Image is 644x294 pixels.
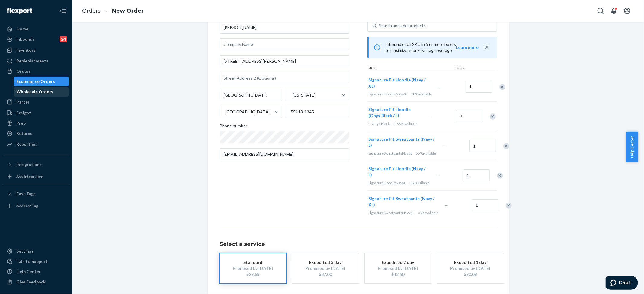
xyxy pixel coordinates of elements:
button: Expedited 3 dayPromised by [DATE]$37.00 [292,253,359,283]
button: Help Center [626,132,638,162]
div: Ecommerce Orders [17,78,55,85]
a: Orders [4,66,69,76]
div: Wholesale Orders [17,89,53,95]
span: 395 available [418,210,439,215]
button: Signature Fit Hoodie (Navy / XL) [369,77,431,89]
span: Signature Fit Hoodie (Onyx Black / L) [369,107,411,118]
input: [US_STATE] [292,92,293,98]
span: SignatureHoodieNavyL [369,181,406,185]
div: [GEOGRAPHIC_DATA] [226,109,270,115]
div: Promised by [DATE] [301,265,350,271]
button: Signature Fit Hoodie (Onyx Black / L) [369,107,421,119]
span: 2,689 available [394,121,417,126]
div: Settings [16,248,34,254]
a: Inbounds24 [4,34,69,44]
span: SignatureSweatpantsNavyL [369,151,412,155]
div: Integrations [16,161,42,168]
button: Close Navigation [57,5,69,17]
div: Standard [229,259,277,265]
div: Freight [16,110,31,116]
button: Signature Fit Sweatpants (Navy / XL) [369,196,437,208]
button: Talk to Support [4,257,69,266]
div: Promised by [DATE] [229,265,277,271]
button: Fast Tags [4,189,69,199]
input: Quantity [456,110,482,122]
div: Remove Item [490,113,496,120]
a: Parcel [4,97,69,107]
span: SignatureSweatpantsNavyXL [369,210,415,215]
span: — [436,173,440,178]
input: Quantity [472,199,498,211]
button: Expedited 1 dayPromised by [DATE]$70.08 [437,253,504,283]
div: Units [455,66,482,72]
div: Remove Item [506,203,512,209]
a: Home [4,24,69,34]
div: $27.68 [229,271,277,277]
button: Give Feedback [4,277,69,287]
div: Remove Item [499,84,505,90]
div: Give Feedback [16,279,46,285]
input: Email (Only Required for International) [220,148,349,160]
a: Reporting [4,139,69,149]
div: Promised by [DATE] [374,265,422,271]
div: $42.50 [374,271,422,277]
span: — [442,143,446,149]
div: Add Fast Tag [16,203,38,208]
button: Expedited 2 dayPromised by [DATE]$42.50 [365,253,431,283]
a: Add Integration [4,172,69,181]
a: Settings [4,246,69,256]
input: Street Address 2 (Optional) [220,72,349,84]
h1: Select a service [220,241,497,248]
span: Signature Fit Sweatpants (Navy / XL) [369,196,435,207]
div: Remove Item [503,143,509,149]
div: Replenishments [16,58,48,64]
input: Quantity [466,81,492,93]
div: 24 [60,36,67,42]
div: Add Integration [16,174,43,179]
a: Wholesale Orders [14,87,69,97]
a: Orders [82,8,101,14]
input: Company Name [220,38,349,50]
div: Promised by [DATE] [446,265,495,271]
span: Phone number [220,123,248,131]
div: $70.08 [446,271,495,277]
div: Search and add products [379,23,426,29]
input: Quantity [469,140,496,152]
span: L. Onyx Black [369,121,390,126]
a: Inventory [4,45,69,55]
a: Returns [4,129,69,138]
div: Inventory [16,47,36,53]
span: 370 available [412,92,432,96]
a: Freight [4,108,69,118]
div: Inbound each SKU in 5 or more boxes to maximize your Fast Tag coverage [367,37,497,58]
div: Inbounds [16,36,35,42]
span: — [429,114,432,119]
a: Prep [4,118,69,128]
div: Talk to Support [16,258,48,264]
span: Signature Fit Sweatpants (Navy / L) [369,136,435,148]
button: Learn more [456,44,479,50]
div: Orders [16,68,31,74]
a: New Order [112,8,144,14]
div: $37.00 [301,271,350,277]
a: Ecommerce Orders [14,77,69,86]
div: Prep [16,120,26,126]
button: Open notifications [608,5,620,17]
div: Expedited 1 day [446,259,495,265]
button: close [484,44,490,50]
div: Expedited 2 day [374,259,422,265]
div: SKUs [367,66,455,72]
span: Signature Fit Hoodie (Navy / XL) [369,77,426,88]
button: Integrations [4,160,69,169]
button: Open account menu [621,5,633,17]
input: ZIP Code [287,106,349,118]
div: Home [16,26,28,32]
div: [US_STATE] [293,92,316,98]
span: 383 available [410,181,430,185]
input: [GEOGRAPHIC_DATA] [225,109,226,115]
div: Expedited 3 day [301,259,350,265]
button: Signature Fit Sweatpants (Navy / L) [369,136,435,148]
input: Quantity [463,169,490,181]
